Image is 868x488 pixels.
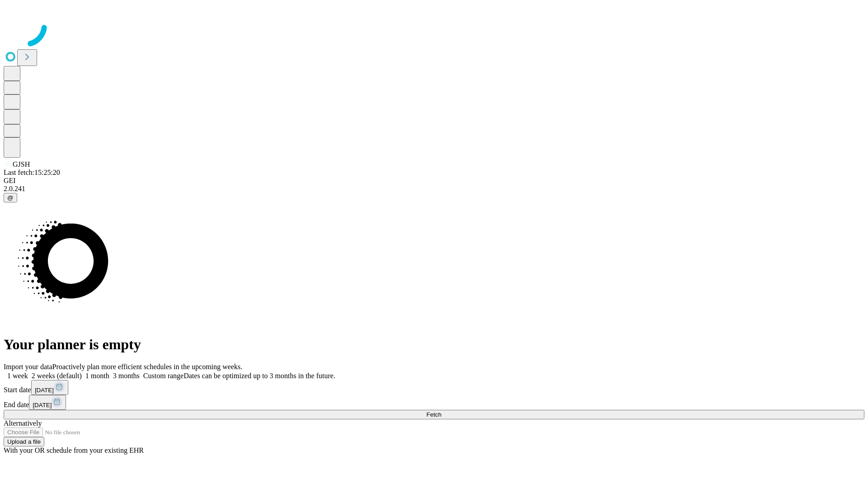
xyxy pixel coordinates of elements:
[35,387,54,394] span: [DATE]
[4,446,144,454] span: With your OR schedule from your existing EHR
[7,194,14,201] span: @
[4,419,42,427] span: Alternatively
[31,380,68,395] button: [DATE]
[32,372,82,380] span: 2 weeks (default)
[7,372,28,380] span: 1 week
[4,177,864,185] div: GEI
[4,193,17,202] button: @
[33,402,52,408] span: [DATE]
[4,169,60,176] span: Last fetch: 15:25:20
[85,372,109,380] span: 1 month
[52,363,242,371] span: Proactively plan more efficient schedules in the upcoming weeks.
[426,411,441,418] span: Fetch
[4,410,864,419] button: Fetch
[4,380,864,395] div: Start date
[113,372,140,380] span: 3 months
[143,372,184,380] span: Custom range
[4,437,44,446] button: Upload a file
[184,372,335,380] span: Dates can be optimized up to 3 months in the future.
[4,395,864,410] div: End date
[4,185,864,193] div: 2.0.241
[13,160,30,168] span: GJSH
[29,395,66,410] button: [DATE]
[4,363,52,371] span: Import your data
[4,336,864,353] h1: Your planner is empty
